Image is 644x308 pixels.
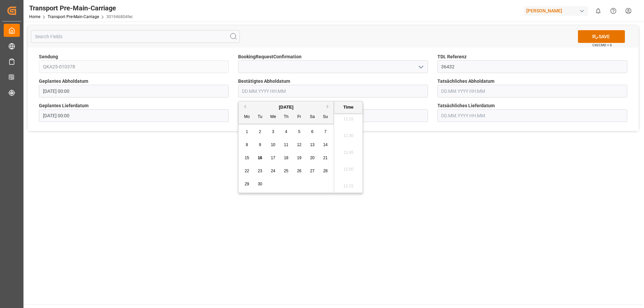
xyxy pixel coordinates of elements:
[256,180,264,188] div: Choose Tuesday, September 30th, 2025
[256,113,264,121] div: Tu
[245,182,249,186] span: 29
[246,129,248,134] span: 1
[321,113,330,121] div: Su
[282,113,290,121] div: Th
[308,167,317,175] div: Choose Saturday, September 27th, 2025
[269,141,277,149] div: Choose Wednesday, September 10th, 2025
[578,30,625,43] button: SAVE
[240,125,332,191] div: month 2025-09
[243,180,251,188] div: Choose Monday, September 29th, 2025
[284,156,288,160] span: 18
[591,3,606,18] button: show 0 new notifications
[323,156,327,160] span: 21
[31,30,240,43] input: Search Fields
[285,129,287,134] span: 4
[29,14,40,19] a: Home
[243,113,251,121] div: Mo
[295,154,304,162] div: Choose Friday, September 19th, 2025
[269,154,277,162] div: Choose Wednesday, September 17th, 2025
[258,156,262,160] span: 16
[243,128,251,136] div: Choose Monday, September 1st, 2025
[336,104,361,111] div: Time
[295,128,304,136] div: Choose Friday, September 5th, 2025
[243,154,251,162] div: Choose Monday, September 15th, 2025
[524,4,591,17] button: [PERSON_NAME]
[284,142,288,147] span: 11
[258,182,262,186] span: 30
[271,142,275,147] span: 10
[437,102,495,109] span: Tatsächliches Lieferdatum
[29,3,133,13] div: Transport Pre-Main-Carriage
[295,167,304,175] div: Choose Friday, September 26th, 2025
[323,169,327,173] span: 28
[256,141,264,149] div: Choose Tuesday, September 9th, 2025
[284,169,288,173] span: 25
[39,78,88,85] span: Geplantes Abholdatum
[437,78,494,85] span: Tatsächliches Abholdatum
[606,3,621,18] button: Help Center
[256,128,264,136] div: Choose Tuesday, September 2nd, 2025
[269,128,277,136] div: Choose Wednesday, September 3rd, 2025
[39,53,58,60] span: Sendung
[311,129,314,134] span: 6
[48,14,99,19] a: Transport Pre-Main-Carriage
[415,62,425,72] button: open menu
[256,154,264,162] div: Choose Tuesday, September 16th, 2025
[324,129,327,134] span: 7
[282,154,290,162] div: Choose Thursday, September 18th, 2025
[321,128,330,136] div: Choose Sunday, September 7th, 2025
[282,167,290,175] div: Choose Thursday, September 25th, 2025
[310,142,314,147] span: 13
[238,78,290,85] span: Bestätigtes Abholdatum
[238,53,302,60] span: BookingRequestConfirmation
[327,105,331,109] button: Next Month
[321,167,330,175] div: Choose Sunday, September 28th, 2025
[238,85,428,98] input: DD.MM.YYYY HH:MM
[39,102,89,109] span: Geplantes Lieferdatum
[323,142,327,147] span: 14
[298,129,301,134] span: 5
[269,113,277,121] div: We
[238,104,334,111] div: [DATE]
[269,167,277,175] div: Choose Wednesday, September 24th, 2025
[271,169,275,173] span: 24
[245,156,249,160] span: 15
[245,169,249,173] span: 22
[282,141,290,149] div: Choose Thursday, September 11th, 2025
[321,141,330,149] div: Choose Sunday, September 14th, 2025
[297,142,301,147] span: 12
[243,141,251,149] div: Choose Monday, September 8th, 2025
[437,85,627,98] input: DD.MM.YYYY HH:MM
[592,43,612,48] span: Ctrl/CMD + S
[308,128,317,136] div: Choose Saturday, September 6th, 2025
[321,154,330,162] div: Choose Sunday, September 21st, 2025
[437,109,627,122] input: DD.MM.YYYY HH:MM
[295,141,304,149] div: Choose Friday, September 12th, 2025
[39,109,229,122] input: DD.MM.YYYY HH:MM
[259,129,261,134] span: 2
[295,113,304,121] div: Fr
[259,142,261,147] span: 9
[308,113,317,121] div: Sa
[256,167,264,175] div: Choose Tuesday, September 23rd, 2025
[310,169,314,173] span: 27
[39,85,229,98] input: DD.MM.YYYY HH:MM
[243,167,251,175] div: Choose Monday, September 22nd, 2025
[297,156,301,160] span: 19
[297,169,301,173] span: 26
[310,156,314,160] span: 20
[282,128,290,136] div: Choose Thursday, September 4th, 2025
[242,105,246,109] button: Previous Month
[308,141,317,149] div: Choose Saturday, September 13th, 2025
[246,142,248,147] span: 8
[272,129,274,134] span: 3
[524,6,588,16] div: [PERSON_NAME]
[437,53,467,60] span: TDL Referenz
[308,154,317,162] div: Choose Saturday, September 20th, 2025
[271,156,275,160] span: 17
[258,169,262,173] span: 23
